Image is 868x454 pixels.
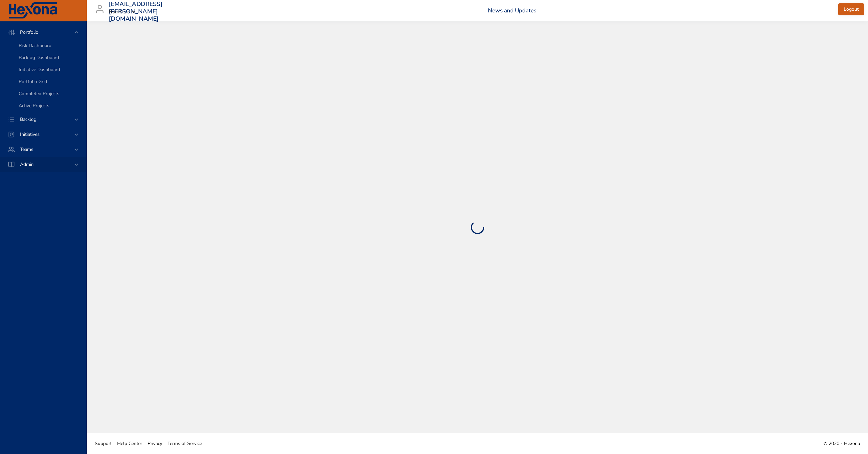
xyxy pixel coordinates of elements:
[109,7,137,17] div: Raintree
[109,1,163,22] h3: [EMAIL_ADDRESS][PERSON_NAME][DOMAIN_NAME]
[148,440,162,447] span: Privacy
[488,7,536,14] a: News and Updates
[145,436,165,451] a: Privacy
[19,78,47,85] span: Portfolio Grid
[19,54,59,61] span: Backlog Dashboard
[117,440,142,447] span: Help Center
[844,5,859,14] span: Logout
[15,116,42,123] span: Backlog
[114,436,145,451] a: Help Center
[19,102,49,109] span: Active Projects
[15,29,44,35] span: Portfolio
[19,42,51,49] span: Risk Dashboard
[8,2,58,19] img: Hexona
[168,440,202,447] span: Terms of Service
[165,436,205,451] a: Terms of Service
[95,440,112,447] span: Support
[15,146,39,153] span: Teams
[838,3,864,16] button: Logout
[92,436,114,451] a: Support
[19,90,59,97] span: Completed Projects
[15,131,45,138] span: Initiatives
[15,161,39,168] span: Admin
[824,440,860,447] span: © 2020 - Hexona
[19,66,60,73] span: Initiative Dashboard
